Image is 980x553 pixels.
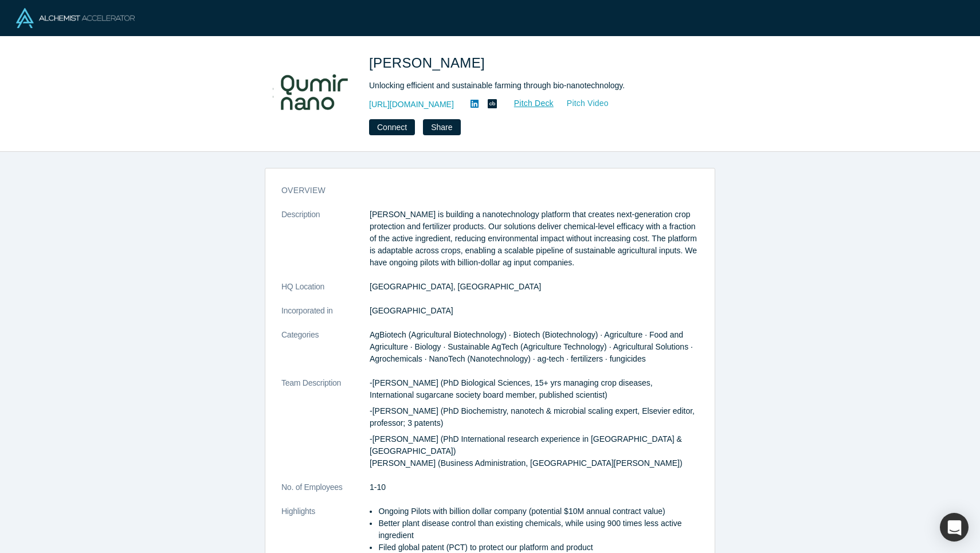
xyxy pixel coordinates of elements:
dt: HQ Location [281,281,370,305]
dt: No. of Employees [281,481,370,505]
p: -[PERSON_NAME] (PhD Biological Sciences, 15+ yrs managing crop diseases, International sugarcane ... [370,377,699,401]
li: Better plant disease control than existing chemicals, while using 900 times less active ingredient [378,517,699,542]
dd: [GEOGRAPHIC_DATA], [GEOGRAPHIC_DATA] [370,281,699,293]
button: Connect [369,119,415,135]
span: [PERSON_NAME] [369,55,489,70]
button: Share [423,119,460,135]
h3: overview [281,185,683,197]
a: Pitch Video [554,97,609,110]
p: -[PERSON_NAME] (PhD Biochemistry, nanotech & microbial scaling expert, Elsevier editor, professor... [370,405,699,429]
p: [PERSON_NAME] is building a nanotechnology platform that creates next-generation crop protection ... [370,209,699,269]
dt: Incorporated in [281,305,370,329]
a: [URL][DOMAIN_NAME] [369,99,454,111]
dt: Categories [281,329,370,377]
dd: 1-10 [370,481,699,493]
img: Qumir Nano's Logo [273,53,353,133]
div: Unlocking efficient and sustainable farming through bio-nanotechnology. [369,80,690,92]
img: Alchemist Logo [16,8,135,28]
a: Pitch Deck [501,97,554,110]
dd: [GEOGRAPHIC_DATA] [370,305,699,317]
dt: Team Description [281,377,370,481]
p: -[PERSON_NAME] (PhD International research experience in [GEOGRAPHIC_DATA] & [GEOGRAPHIC_DATA]) [... [370,433,699,469]
li: Ongoing Pilots with billion dollar company (potential $10M annual contract value) [378,505,699,517]
dt: Description [281,209,370,281]
span: AgBiotech (Agricultural Biotechnology) · Biotech (Biotechnology) · Agriculture · Food and Agricul... [370,330,693,363]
